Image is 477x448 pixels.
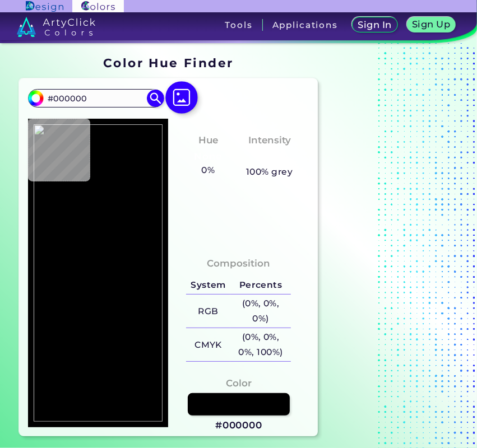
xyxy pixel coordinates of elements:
[189,150,227,164] h3: None
[272,21,338,29] h3: Applications
[246,165,293,179] h5: 100% grey
[197,163,219,178] h5: 0%
[147,90,164,106] img: icon search
[354,18,396,32] a: Sign In
[322,52,462,441] iframe: Advertisement
[409,18,453,32] a: Sign Up
[34,124,163,422] img: 31afb917-d80c-4e78-a1db-392dd841ddef
[186,335,230,354] h5: CMYK
[225,21,253,29] h3: Tools
[414,20,448,29] h5: Sign Up
[230,295,291,328] h5: (0%, 0%, 0%)
[17,17,96,37] img: logo_artyclick_colors_white.svg
[198,132,218,148] h4: Hue
[165,81,198,114] img: icon picture
[186,276,230,295] h5: System
[215,419,262,432] h3: #000000
[248,132,291,148] h4: Intensity
[359,21,390,29] h5: Sign In
[186,302,230,321] h5: RGB
[26,1,63,12] img: ArtyClick Design logo
[44,91,148,106] input: type color..
[251,150,288,164] h3: None
[207,255,270,272] h4: Composition
[230,328,291,361] h5: (0%, 0%, 0%, 100%)
[226,375,252,391] h4: Color
[103,54,234,71] h1: Color Hue Finder
[230,276,291,295] h5: Percents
